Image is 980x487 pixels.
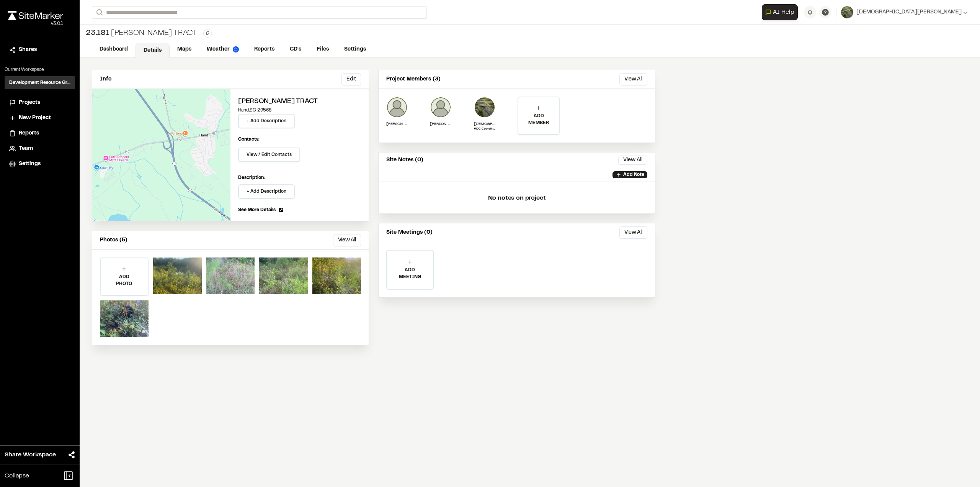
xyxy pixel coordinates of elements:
div: [PERSON_NAME] Tract [86,28,197,39]
span: 23.181 [86,28,109,39]
button: View / Edit Contacts [238,148,300,162]
div: Oh geez...please don't... [8,20,63,27]
p: ADD MEETING [387,267,433,280]
h2: [PERSON_NAME] Tract [238,97,361,107]
button: Open AI Assistant [762,4,798,20]
div: Open AI Assistant [762,4,801,20]
p: Photos (5) [100,236,127,244]
a: Maps [170,42,199,57]
button: Edit Tags [203,29,212,38]
button: Search [92,6,106,19]
a: Shares [9,46,70,54]
p: Current Workspace [5,66,75,73]
span: Collapse [5,471,29,480]
p: ADD MEMBER [518,113,559,126]
button: + Add Description [238,114,295,128]
a: CD's [282,42,309,57]
span: See More Details [238,207,276,213]
p: Site Notes (0) [386,156,423,164]
p: [PERSON_NAME] [430,121,451,127]
p: [PERSON_NAME] [386,121,408,127]
span: Settings [19,160,41,168]
h3: Development Resource Group [9,79,70,86]
p: Site Meetings (0) [386,228,433,237]
a: Settings [336,42,374,57]
img: James Parker [386,97,408,118]
button: [DEMOGRAPHIC_DATA][PERSON_NAME] [841,6,968,18]
p: Project Members (3) [386,75,441,84]
span: Shares [19,46,37,54]
a: Team [9,144,70,153]
span: New Project [19,114,51,122]
button: View All [619,226,647,239]
a: Reports [9,129,70,138]
span: Reports [19,129,39,138]
a: Projects [9,98,70,107]
p: Contacts: [238,136,260,143]
a: Settings [9,160,70,168]
button: Edit [341,73,361,85]
button: View All [333,234,361,246]
a: Details [136,43,170,57]
a: Weather [199,42,247,57]
img: reece bonnett [430,97,451,118]
p: VDC Coordinator/Civil Designer III [474,127,495,131]
button: View All [619,73,647,85]
span: [DEMOGRAPHIC_DATA][PERSON_NAME] [856,8,962,16]
img: precipai.png [233,46,239,52]
button: + Add Description [238,184,295,199]
button: View All [618,156,647,165]
img: User [841,6,853,18]
p: Add Note [623,171,644,178]
img: rebrand.png [8,11,63,20]
p: Description: [238,174,361,181]
a: New Project [9,114,70,122]
span: Team [19,144,33,153]
img: Christian Barrett [474,97,495,118]
p: ADD PHOTO [101,274,148,287]
p: Info [100,75,111,84]
a: Reports [247,42,282,57]
span: AI Help [773,8,794,17]
p: [DEMOGRAPHIC_DATA][PERSON_NAME] [474,121,495,127]
p: No notes on project [385,186,649,210]
span: Share Workspace [5,450,56,459]
a: Dashboard [92,42,136,57]
p: Hand , SC 29568 [238,107,361,114]
span: Projects [19,98,40,107]
a: Files [309,42,336,57]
